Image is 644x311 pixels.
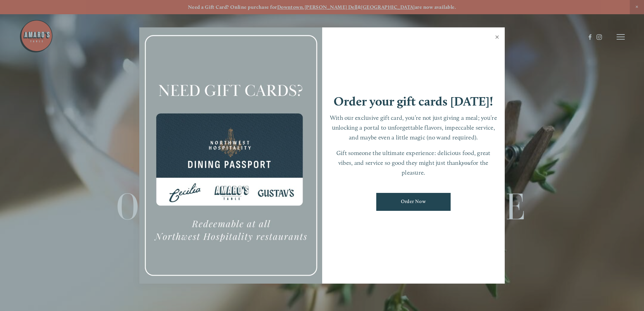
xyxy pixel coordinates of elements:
h1: Order your gift cards [DATE]! [334,95,493,108]
a: Close [491,28,504,47]
em: you [462,159,471,166]
a: Order Now [376,193,451,211]
p: Gift someone the ultimate experience: delicious food, great vibes, and service so good they might... [329,148,498,177]
p: With our exclusive gift card, you’re not just giving a meal; you’re unlocking a portal to unforge... [329,113,498,142]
